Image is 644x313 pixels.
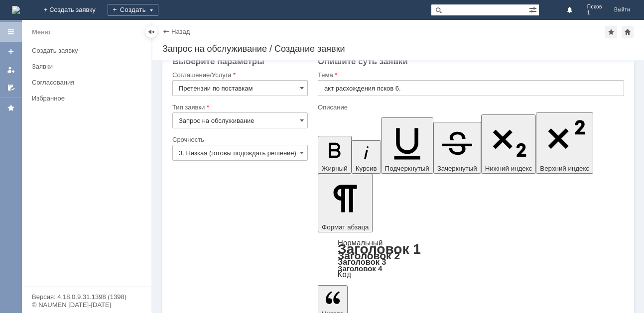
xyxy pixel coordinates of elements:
[32,26,50,38] div: Меню
[28,75,149,90] a: Согласования
[172,57,264,66] span: Выберите параметры
[3,44,19,60] a: Создать заявку
[605,26,617,38] div: Добавить в избранное
[12,6,20,14] a: Перейти на домашнюю страницу
[4,28,145,36] div: Акт во вложении
[32,95,134,102] div: Избранное
[145,26,157,38] div: Скрыть меню
[587,4,602,10] span: Псков
[171,28,190,35] a: Назад
[338,250,400,261] a: Заголовок 2
[481,114,536,174] button: Нижний индекс
[318,174,373,232] button: Формат абзаца
[318,239,624,278] div: Формат абзаца
[322,165,348,172] span: Жирный
[4,4,145,28] div: Добрый день по накладной с новогодним ассортиментом на [GEOGRAPHIC_DATA] 6 были расхождения.
[28,43,149,58] a: Создать заявку
[540,165,589,172] span: Верхний индекс
[352,140,381,174] button: Курсив
[32,302,141,308] div: © NAUMEN [DATE]-[DATE]
[322,223,369,231] span: Формат абзаца
[485,165,532,172] span: Нижний индекс
[12,6,20,14] img: logo
[433,122,481,174] button: Зачеркнутый
[622,26,634,38] div: Сделать домашней страницей
[318,104,622,110] div: Описание
[318,72,622,78] div: Тема
[32,63,145,70] div: Заявки
[385,165,429,172] span: Подчеркнутый
[28,59,149,74] a: Заявки
[172,72,306,78] div: Соглашение/Услуга
[338,270,351,279] a: Код
[32,47,145,54] div: Создать заявку
[172,104,306,110] div: Тип заявки
[338,241,421,257] a: Заголовок 1
[162,44,634,54] div: Запрос на обслуживание / Создание заявки
[338,238,383,247] a: Нормальный
[437,165,477,172] span: Зачеркнутый
[108,4,158,16] div: Создать
[381,117,433,174] button: Подчеркнутый
[318,57,408,66] span: Опишите суть заявки
[587,10,602,16] span: 1
[338,264,382,273] a: Заголовок 4
[172,136,306,143] div: Срочность
[356,165,377,172] span: Курсив
[32,294,141,300] div: Версия: 4.18.0.9.31.1398 (1398)
[529,4,539,14] span: Расширенный поиск
[318,136,352,174] button: Жирный
[3,62,19,78] a: Мои заявки
[536,112,593,174] button: Верхний индекс
[338,257,386,266] a: Заголовок 3
[3,80,19,96] a: Мои согласования
[32,79,145,86] div: Согласования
